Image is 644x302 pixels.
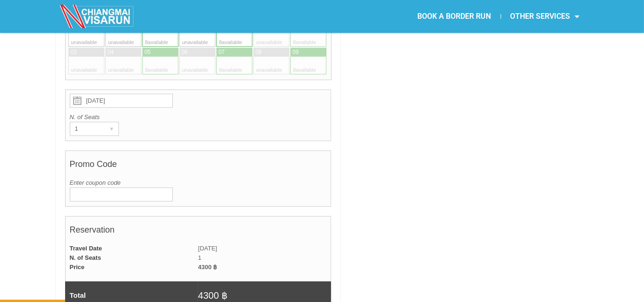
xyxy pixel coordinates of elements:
[293,48,299,56] div: 09
[71,48,77,56] div: 03
[219,48,225,56] div: 07
[70,122,101,136] div: 1
[182,48,188,56] div: 06
[65,244,198,253] td: Travel Date
[65,263,198,272] td: Price
[70,220,327,244] h4: Reservation
[65,253,198,263] td: N. of Seats
[408,6,501,27] a: BOOK A BORDER RUN
[256,48,262,56] div: 08
[105,122,118,136] div: ▾
[70,155,327,178] h4: Promo Code
[198,253,331,263] td: 1
[108,48,114,56] div: 04
[145,48,151,56] div: 05
[70,178,327,188] label: Enter coupon code
[198,244,331,253] td: [DATE]
[322,6,589,27] nav: Menu
[70,113,327,122] label: N. of Seats
[198,263,331,272] td: 4300 ฿
[501,6,589,27] a: OTHER SERVICES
